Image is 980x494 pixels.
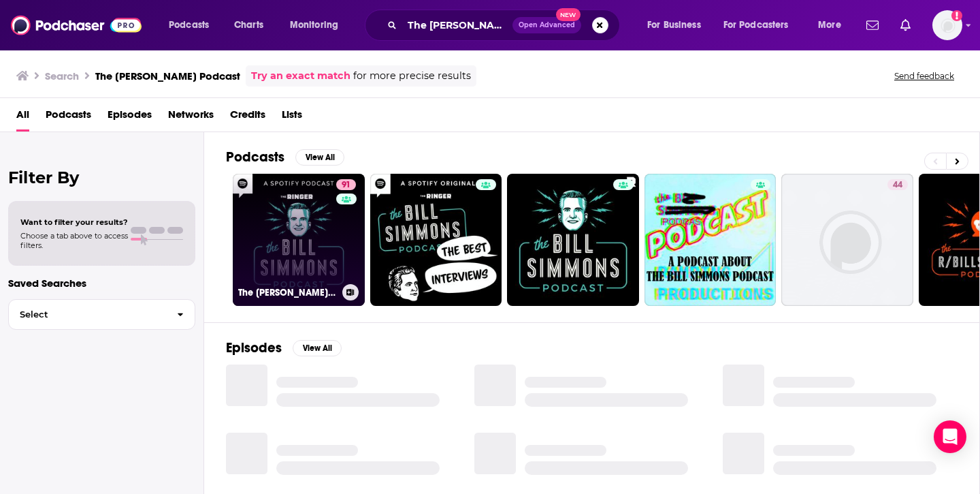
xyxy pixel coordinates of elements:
[230,104,265,132] a: Credits
[932,10,962,40] img: User Profile
[108,104,152,132] a: Episodes
[336,179,356,190] a: 91
[808,14,858,36] button: open menu
[159,14,227,36] button: open menu
[932,10,962,40] span: Logged in as sashagoldin
[226,339,282,356] h2: Episodes
[16,104,29,132] a: All
[647,16,701,35] span: For Business
[293,340,342,356] button: View All
[295,149,344,166] button: View All
[8,299,195,330] button: Select
[934,420,966,453] div: Open Intercom Messenger
[861,14,884,37] a: Show notifications dropdown
[169,16,209,35] span: Podcasts
[226,149,284,166] h2: Podcasts
[932,10,962,40] button: Show profile menu
[890,70,958,82] button: Send feedback
[11,12,142,38] img: Podchaser - Follow, Share and Rate Podcasts
[951,10,962,21] svg: Add a profile image
[8,277,195,290] p: Saved Searches
[20,217,128,227] span: Want to filter your results?
[280,14,356,36] button: open menu
[402,14,512,36] input: Search podcasts, credits, & more...
[887,179,908,190] a: 44
[282,104,302,132] a: Lists
[290,16,338,35] span: Monitoring
[781,174,913,306] a: 44
[818,16,841,35] span: More
[225,14,272,36] a: Charts
[893,179,902,192] span: 44
[512,17,581,33] button: Open AdvancedNew
[226,339,342,356] a: EpisodesView All
[45,70,79,82] h3: Search
[342,179,350,192] span: 91
[723,16,789,35] span: For Podcasters
[638,14,718,36] button: open menu
[168,104,214,132] a: Networks
[20,231,128,250] span: Choose a tab above to access filters.
[226,149,344,166] a: PodcastsView All
[378,10,633,41] div: Search podcasts, credits, & more...
[238,287,337,298] h3: The [PERSON_NAME] Podcast
[519,22,575,29] span: Open Advanced
[46,104,91,132] a: Podcasts
[95,70,240,82] h3: The [PERSON_NAME] Podcast
[233,174,365,306] a: 91The [PERSON_NAME] Podcast
[556,8,581,21] span: New
[9,310,166,319] span: Select
[8,168,195,187] h2: Filter By
[234,16,263,35] span: Charts
[715,14,808,36] button: open menu
[353,68,471,84] span: for more precise results
[895,14,916,37] a: Show notifications dropdown
[251,68,350,84] a: Try an exact match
